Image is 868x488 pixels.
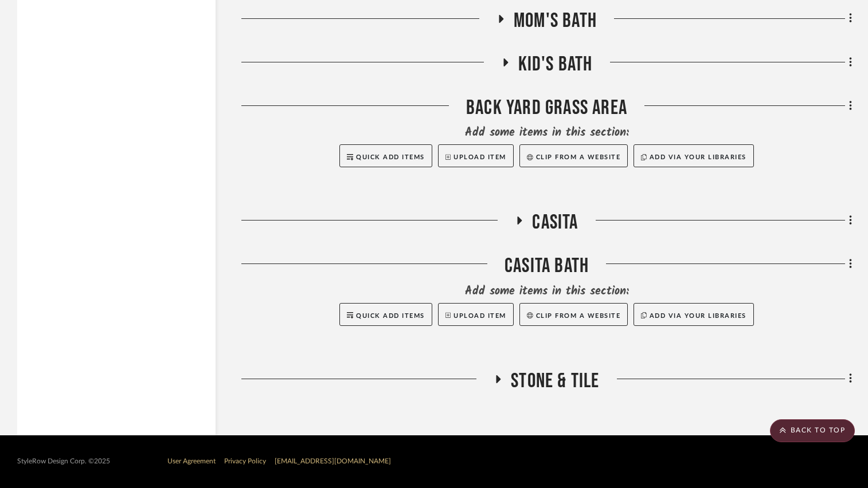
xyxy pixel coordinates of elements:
[514,9,597,33] span: Mom's Bath
[17,457,110,466] div: StyleRow Design Corp. ©2025
[511,369,599,393] span: STONE & TILE
[167,458,216,465] a: User Agreement
[275,458,391,465] a: [EMAIL_ADDRESS][DOMAIN_NAME]
[241,125,852,141] div: Add some items in this section:
[519,144,628,167] button: Clip from a website
[339,144,432,167] button: Quick Add Items
[532,210,578,235] span: Casita
[339,303,432,326] button: Quick Add Items
[224,458,266,465] a: Privacy Policy
[438,303,514,326] button: Upload Item
[241,284,852,300] div: Add some items in this section:
[634,303,754,326] button: Add via your libraries
[438,144,514,167] button: Upload Item
[519,303,628,326] button: Clip from a website
[356,313,425,319] span: Quick Add Items
[634,144,754,167] button: Add via your libraries
[356,154,425,160] span: Quick Add Items
[518,52,593,77] span: Kid's Bath
[770,419,855,442] scroll-to-top-button: BACK TO TOP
